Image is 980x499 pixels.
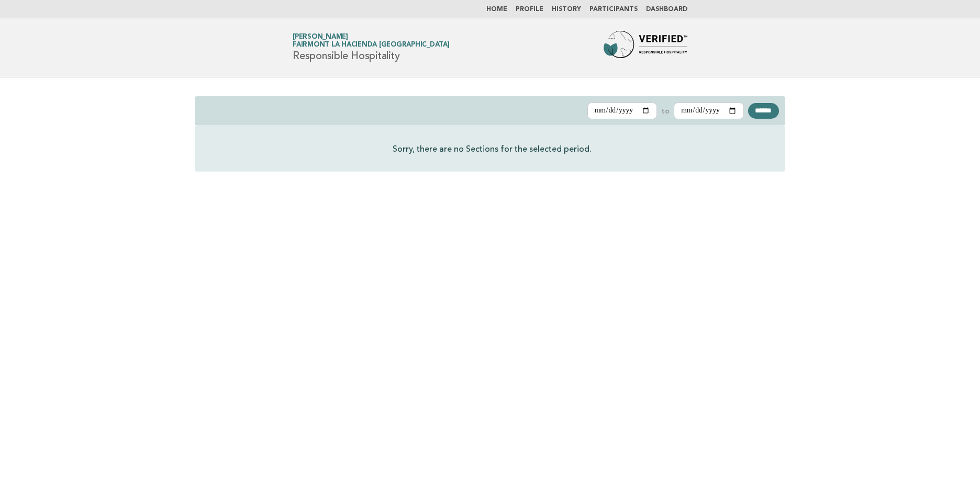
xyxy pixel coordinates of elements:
[589,6,638,13] a: Participants
[516,6,543,13] a: Profile
[293,42,450,49] span: Fairmont La Hacienda [GEOGRAPHIC_DATA]
[552,6,581,13] a: History
[604,31,687,64] img: Forbes Travel Guide
[661,106,670,116] label: to
[646,6,687,13] a: Dashboard
[293,33,450,48] a: [PERSON_NAME]Fairmont La Hacienda [GEOGRAPHIC_DATA]
[486,6,507,13] a: Home
[393,143,592,155] p: Sorry, there are no Sections for the selected period.
[293,34,450,61] h1: Responsible Hospitality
